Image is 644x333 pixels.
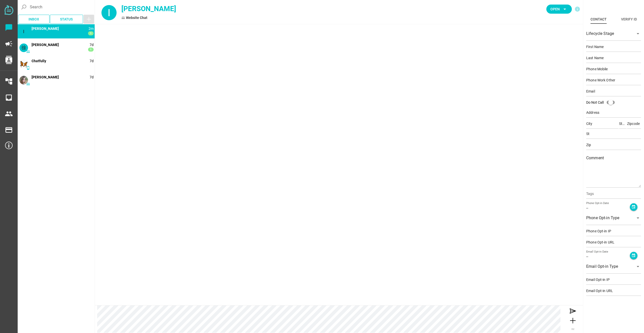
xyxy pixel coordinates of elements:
i: people [5,110,13,118]
button: Inbox [18,15,49,24]
input: State [619,119,627,129]
input: Phone Mobile [586,64,641,74]
i: account_tree [5,77,13,85]
input: Address [586,107,641,118]
input: Zip [586,140,641,150]
span: Open [550,6,560,12]
div: Do Not Call [586,100,604,105]
button: Open [546,5,572,14]
div: Email Opt-in Date [586,250,630,254]
i: arrow_drop_down [635,215,641,221]
input: City [586,119,619,129]
input: Email Opt-in URL [586,286,641,296]
div: [PERSON_NAME] [121,4,361,14]
input: Phone Opt-in IP [586,226,641,236]
span: Inbox [29,16,39,22]
i: event [631,253,636,258]
div: Do Not Call [586,97,618,107]
button: Status [50,15,83,24]
span: 1756885378 [90,75,94,79]
i: Website Chat [121,16,125,20]
i: payment [5,126,13,134]
span: 1757498671 [89,27,94,31]
i: info [574,6,580,12]
div: -- [586,254,630,259]
div: Website Chat [121,15,361,20]
i: campaign [5,40,13,48]
span: example-68b7f18278ZPzQx0vilJ [32,75,59,79]
span: IM [571,328,574,330]
span: 1756885498 [90,59,94,63]
i: SMS [26,66,30,70]
span: 29d4ae2c3a-1Fn6rjz82h0s2qPiEh4L [32,27,59,31]
input: Email [586,86,641,96]
div: Phone Opt-in Date [586,201,630,206]
span: I [108,7,110,18]
span: I [23,29,24,34]
div: Contact [591,16,607,22]
textarea: Comment [586,158,641,187]
img: svg+xml;base64,PD94bWwgdmVyc2lvbj0iMS4wIiBlbmNvZGluZz0iVVRGLTgiPz4KPHN2ZyB2ZXJzaW9uPSIxLjEiIHZpZX... [5,5,13,15]
input: Zipcode [627,119,641,129]
span: 徐 [21,45,26,50]
input: St [586,129,641,139]
i: chat_bubble [5,24,13,32]
i: inbox [5,94,13,102]
input: Email Opt-in IP [586,275,641,285]
i: arrow_drop_down [635,263,641,270]
i: Website Chat [26,82,30,86]
input: First Name [586,42,641,52]
span: 1756888347 [90,43,94,47]
i: Website Chat [26,50,30,54]
input: Last Name [586,53,641,63]
span: 1 [88,48,94,52]
i: contacts [5,56,13,64]
i: event [631,205,636,209]
div: -- [586,206,630,211]
span: c [32,59,46,63]
i: arrow_drop_down [562,6,568,12]
input: Phone Opt-in URL [586,237,641,247]
i: Website Chat [26,34,30,37]
input: Phone Work Other [586,75,641,85]
i: arrow_drop_down [635,31,641,37]
span: 29b04d4a97-2ImDdej4XhCofLF93k27 [32,43,59,47]
div: Verify ID [621,16,637,22]
span: Status [60,16,73,22]
input: Tags [586,192,641,198]
img: 68b7f1fea57813c0fe0b7b19-30.png [5,142,13,149]
span: 1 [88,31,94,35]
